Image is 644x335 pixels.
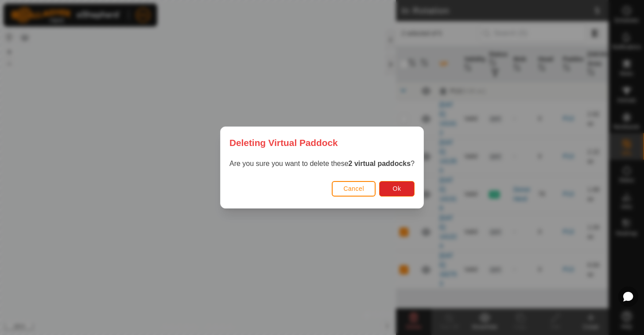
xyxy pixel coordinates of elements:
[332,181,376,197] button: Cancel
[349,160,411,167] strong: 2 virtual paddocks
[229,136,338,150] span: Deleting Virtual Paddock
[393,185,401,192] span: Ok
[229,160,415,167] span: Are you sure you want to delete these ?
[343,185,364,192] span: Cancel
[379,181,415,197] button: Ok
